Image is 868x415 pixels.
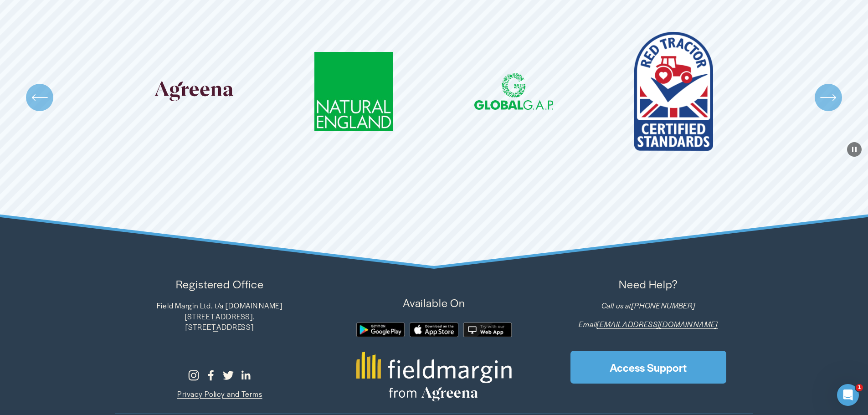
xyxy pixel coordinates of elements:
p: Registered Office [115,276,324,292]
button: Next [815,84,842,111]
span: Privacy Policy and Terms [177,389,262,399]
a: [EMAIL_ADDRESS][DOMAIN_NAME] [597,319,718,330]
em: Email [579,319,597,329]
p: Available On [329,295,539,311]
button: Pause Background [847,142,862,157]
iframe: Intercom live chat [837,384,859,406]
a: [PHONE_NUMBER] [632,300,695,311]
span: 1 [856,384,863,391]
p: Need Help? [544,276,753,292]
a: Instagram [188,370,199,381]
a: Access Support [570,351,726,383]
a: Privacy Policy and Terms [177,389,262,400]
p: Field Margin Ltd. t/a [DOMAIN_NAME] [STREET_ADDRESS]. [STREET_ADDRESS] [115,300,324,333]
a: Twitter [223,370,234,381]
a: LinkedIn [240,370,251,381]
em: [EMAIL_ADDRESS][DOMAIN_NAME] [597,319,718,329]
button: Previous [26,84,53,111]
em: Call us at [601,300,632,311]
a: Facebook [205,370,216,381]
